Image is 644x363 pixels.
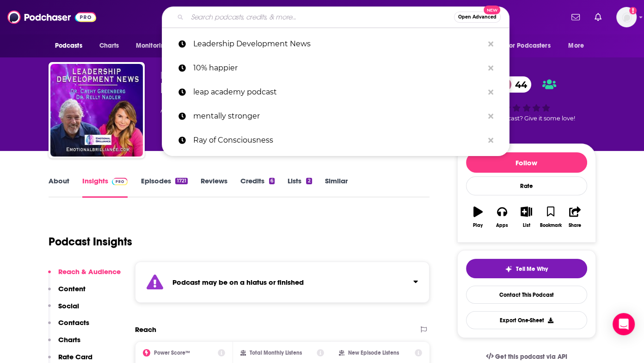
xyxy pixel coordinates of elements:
div: A weekly podcast [160,105,315,116]
button: Share [563,200,587,234]
a: 44 [497,76,532,93]
span: More [568,39,584,52]
a: Episodes1721 [141,176,187,198]
a: Lists2 [288,176,312,198]
p: leap academy podcast [193,80,484,104]
div: Play [473,223,483,228]
img: Podchaser Pro [112,178,128,185]
button: Social [48,301,79,319]
p: 10% happier [193,56,484,80]
a: Ray of Consciousness [162,128,509,152]
a: 10% happier [162,56,509,80]
button: Bookmark [539,200,563,234]
img: User Profile [616,7,637,27]
button: List [514,200,538,234]
button: Apps [490,200,514,234]
a: Contact This Podcast [466,286,587,304]
p: Ray of Consciousness [193,128,484,152]
p: mentally stronger [193,104,484,128]
a: About [49,176,69,198]
div: Open Intercom Messenger [613,313,635,335]
button: open menu [562,37,595,55]
p: Content [58,284,86,293]
button: Export One-Sheet [466,311,587,329]
span: Logged in as megcassidy [616,7,637,27]
div: List [523,223,530,228]
div: 2 [306,178,312,184]
p: Contacts [58,318,89,327]
span: Tell Me Why [516,265,548,273]
span: Get this podcast via API [495,353,567,361]
img: Podchaser - Follow, Share and Rate Podcasts [7,8,96,26]
p: Reach & Audience [58,267,121,276]
div: 6 [269,178,275,184]
a: mentally stronger [162,104,509,128]
div: Apps [496,223,508,228]
p: Social [58,301,79,310]
span: 44 [506,76,532,93]
div: Bookmark [540,223,561,228]
strong: Podcast may be on a hiatus or finished [172,278,304,287]
a: Leadership Development News [162,32,509,56]
p: Rate Card [58,352,92,361]
button: Follow [466,152,587,173]
svg: Add a profile image [629,7,637,14]
span: New [484,6,500,14]
div: Search podcasts, credits, & more... [162,6,509,28]
button: open menu [129,37,181,55]
span: Open Advanced [458,15,497,19]
p: Charts [58,335,80,344]
button: Play [466,200,490,234]
span: Podcasts [55,39,82,52]
img: tell me why sparkle [505,265,512,273]
button: open menu [49,37,94,55]
h2: Power Score™ [154,350,190,356]
button: Show profile menu [616,7,637,27]
span: Good podcast? Give it some love! [478,115,575,122]
a: Credits6 [240,176,275,198]
span: For Podcasters [506,39,551,52]
button: Contacts [48,318,89,335]
div: Rate [466,176,587,195]
h2: Total Monthly Listens [250,350,302,356]
button: Reach & Audience [48,267,121,284]
h2: New Episode Listens [348,350,399,356]
button: Charts [48,335,80,352]
button: Open AdvancedNew [454,12,501,23]
a: leap academy podcast [162,80,509,104]
button: Content [48,284,86,301]
div: 1721 [175,178,187,184]
span: Charts [99,39,119,52]
button: open menu [500,37,564,55]
section: Click to expand status details [135,262,430,303]
h1: Podcast Insights [49,235,132,249]
a: Show notifications dropdown [568,9,583,25]
span: [PERSON_NAME] and [PERSON_NAME] [160,70,312,79]
span: Monitoring [136,39,169,52]
h2: Reach [135,325,156,334]
a: Similar [325,176,348,198]
div: 44Good podcast? Give it some love! [457,70,596,128]
div: Share [569,223,581,228]
a: Charts [93,37,125,55]
button: tell me why sparkleTell Me Why [466,259,587,278]
a: InsightsPodchaser Pro [82,176,128,198]
p: Leadership Development News [193,32,484,56]
a: Show notifications dropdown [591,9,605,25]
input: Search podcasts, credits, & more... [187,10,454,25]
img: Leadership Development News [50,64,143,156]
a: Reviews [201,176,227,198]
